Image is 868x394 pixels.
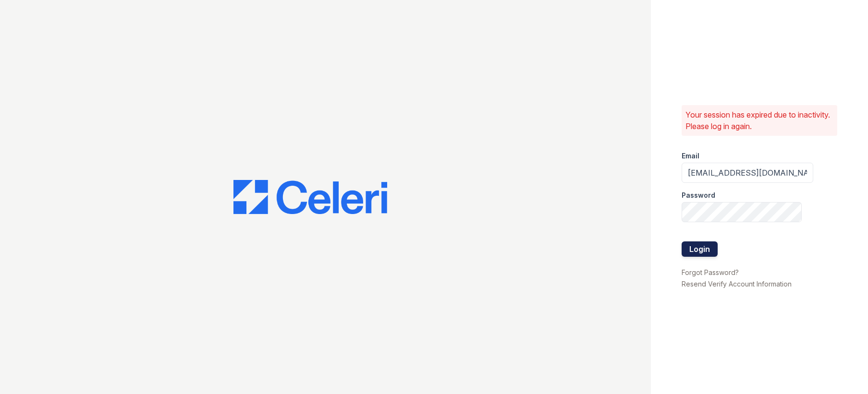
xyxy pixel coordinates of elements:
[682,268,739,276] a: Forgot Password?
[682,280,792,288] a: Resend Verify Account Information
[682,191,715,200] label: Password
[682,241,718,257] button: Login
[233,180,387,215] img: CE_Logo_Blue-a8612792a0a2168367f1c8372b55b34899dd931a85d93a1a3d3e32e68fde9ad4.png
[682,151,699,161] label: Email
[685,109,833,132] p: Your session has expired due to inactivity. Please log in again.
